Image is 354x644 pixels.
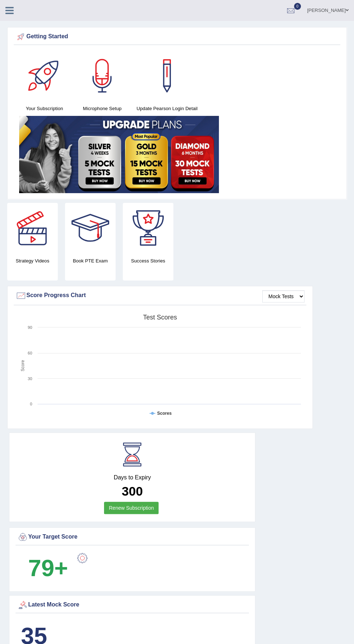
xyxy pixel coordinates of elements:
h4: Strategy Videos [7,257,58,265]
h4: Success Stories [123,257,173,265]
img: small5.jpg [19,116,219,193]
span: 0 [294,3,301,10]
div: Latest Mock Score [17,600,247,610]
h4: Days to Expiry [17,474,247,481]
text: 30 [28,377,32,381]
div: Getting Started [16,31,338,42]
text: 90 [28,325,32,330]
h4: Microphone Setup [77,105,128,112]
div: Your Target Score [17,532,247,543]
tspan: Score [20,360,25,371]
h4: Book PTE Exam [65,257,116,265]
div: Score Progress Chart [16,290,305,301]
text: 0 [30,402,32,406]
text: 60 [28,351,32,355]
tspan: Test scores [143,314,177,321]
a: Renew Subscription [104,502,159,514]
h4: Update Pearson Login Detail [135,105,199,112]
b: 300 [122,484,143,498]
b: 79+ [28,555,68,581]
h4: Your Subscription [19,105,70,112]
tspan: Scores [157,411,172,416]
